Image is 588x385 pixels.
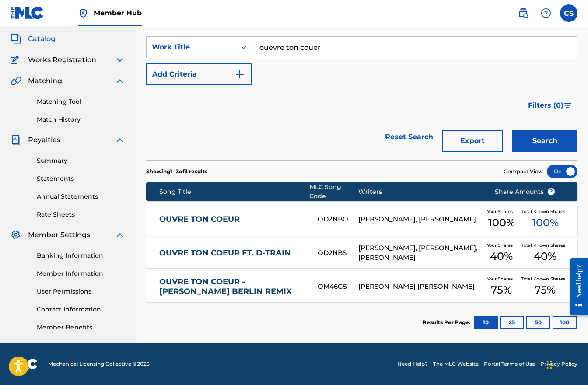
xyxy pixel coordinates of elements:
img: search [518,8,528,18]
button: 10 [474,316,498,329]
img: expand [115,55,125,65]
span: Member Hub [94,8,142,18]
span: Matching [28,76,62,86]
a: Match History [37,115,125,124]
div: [PERSON_NAME], [PERSON_NAME] [358,214,481,224]
span: Your Shares [487,242,516,248]
button: Export [442,130,503,152]
a: Need Help? [397,360,428,368]
a: User Permissions [37,287,125,296]
p: Results Per Page: [423,318,472,326]
span: Works Registration [28,55,96,65]
span: 100 % [532,215,559,231]
a: Contact Information [37,305,125,314]
iframe: Chat Widget [544,343,588,385]
a: Matching Tool [37,97,125,106]
a: The MLC Website [433,360,479,368]
a: Member Benefits [37,323,125,332]
div: Drag [547,352,552,378]
span: Catalog [28,34,56,44]
a: OUVRE TON COEUR - [PERSON_NAME] BERLIN REMIX [159,277,306,297]
a: Statements [37,174,125,183]
img: expand [115,76,125,86]
div: Work Title [152,42,231,52]
img: 9d2ae6d4665cec9f34b9.svg [234,69,245,80]
div: OM46G5 [318,282,359,292]
a: Rate Sheets [37,210,125,219]
button: Add Criteria [146,63,252,85]
div: User Menu [560,4,577,22]
div: [PERSON_NAME], [PERSON_NAME], [PERSON_NAME] [358,243,481,263]
img: Matching [10,76,21,86]
img: Top Rightsholder [78,8,88,18]
img: Member Settings [10,230,21,240]
img: Works Registration [10,55,22,65]
span: Filters ( 0 ) [528,100,563,111]
span: 75 % [491,282,512,298]
span: 75 % [535,282,556,298]
span: Your Shares [487,208,516,215]
span: Share Amounts [495,187,555,196]
a: Summary [37,156,125,165]
div: OD2NBO [318,214,359,224]
p: Showing 1 - 3 of 3 results [146,168,207,175]
span: 40 % [490,248,513,264]
button: 50 [526,316,550,329]
button: 25 [500,316,524,329]
img: Royalties [10,135,21,145]
button: 100 [553,316,577,329]
a: OUVRE TON COEUR FT. D-TRAIN [159,248,306,258]
div: Help [537,4,555,22]
div: Writers [358,187,481,196]
a: Portal Terms of Use [484,360,535,368]
span: Total Known Shares [521,242,569,248]
a: Banking Information [37,251,125,260]
span: Royalties [28,135,60,145]
img: filter [564,103,571,108]
span: Total Known Shares [521,276,569,282]
a: CatalogCatalog [10,34,56,44]
img: help [541,8,551,18]
form: Search Form [146,36,577,160]
div: MLC Song Code [309,182,358,201]
img: Catalog [10,34,21,44]
img: logo [10,359,38,369]
span: ? [548,188,555,195]
span: Compact View [504,168,543,175]
button: Filters (0) [523,94,577,116]
div: Song Title [159,187,309,196]
a: Reset Search [381,127,437,147]
a: Public Search [514,4,532,22]
span: Mechanical Licensing Collective © 2025 [48,360,150,368]
span: 100 % [488,215,515,231]
span: Member Settings [28,230,90,240]
img: MLC Logo [10,7,44,19]
img: expand [115,230,125,240]
div: OD2NBS [318,248,359,258]
span: 40 % [534,248,556,264]
span: Your Shares [487,276,516,282]
a: Annual Statements [37,192,125,201]
iframe: Resource Center [563,252,588,322]
div: [PERSON_NAME] [PERSON_NAME] [358,282,481,292]
a: Member Information [37,269,125,278]
button: Search [512,130,577,152]
a: OUVRE TON COEUR [159,214,306,224]
span: Total Known Shares [521,208,569,215]
a: Privacy Policy [540,360,577,368]
img: expand [115,135,125,145]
